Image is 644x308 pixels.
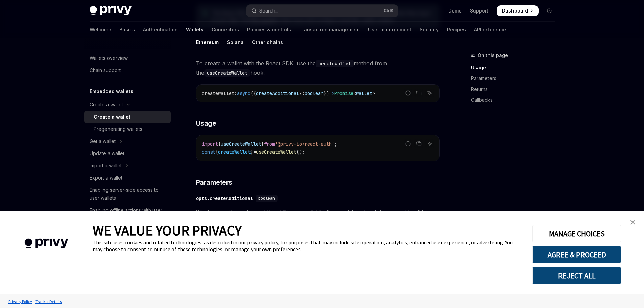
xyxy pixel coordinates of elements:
span: }) [324,90,329,96]
button: MANAGE CHOICES [532,225,621,242]
span: = [253,149,256,155]
span: To create a wallet with the React SDK, use the method from the hook: [196,58,440,77]
div: Export a wallet [90,174,122,182]
a: Security [420,22,439,38]
div: Ethereum [196,34,219,50]
span: createAdditional [256,90,299,96]
span: useCreateWallet [256,149,296,155]
a: Create a wallet [84,111,171,123]
span: ({ [251,90,256,96]
a: Update a wallet [84,147,171,160]
span: : [234,90,237,96]
div: Wallets overview [90,54,128,62]
span: Ctrl K [384,8,394,14]
a: Parameters [471,73,560,84]
a: Transaction management [299,22,360,38]
span: (); [296,149,305,155]
span: ; [334,141,337,147]
a: Connectors [212,22,239,38]
a: Privacy Policy [7,295,34,307]
span: Promise [334,90,353,96]
div: Chain support [90,66,121,74]
a: Export a wallet [84,172,171,184]
span: Wallet [356,90,372,96]
span: boolean [305,90,324,96]
a: close banner [626,216,640,229]
a: Returns [471,84,560,95]
a: Authentication [143,22,178,38]
span: from [264,141,275,147]
span: => [329,90,334,96]
a: Tracker Details [34,295,63,307]
div: Pregenerating wallets [94,125,142,133]
div: Update a wallet [90,149,124,158]
span: ?: [299,90,305,96]
div: This site uses cookies and related technologies, as described in our privacy policy, for purposes... [93,239,522,253]
span: } [251,149,253,155]
button: Ask AI [425,139,434,148]
a: Policies & controls [247,22,291,38]
a: Basics [119,22,135,38]
span: Dashboard [502,7,528,14]
span: < [353,90,356,96]
span: { [218,141,221,147]
a: Dashboard [497,5,539,16]
span: } [261,141,264,147]
a: Welcome [90,22,111,38]
a: Wallets overview [84,52,171,64]
img: company logo [10,229,82,258]
code: useCreateWallet [204,69,250,77]
div: Solana [227,34,244,50]
a: Support [470,7,488,14]
a: Chain support [84,64,171,76]
span: { [215,149,218,155]
div: Import a wallet [90,162,122,170]
img: dark logo [90,6,132,16]
a: Demo [448,7,462,14]
button: Copy the contents from the code block [414,89,423,97]
div: Create a wallet [94,113,130,121]
a: Enabling server-side access to user wallets [84,184,171,204]
span: On this page [478,51,508,60]
span: import [202,141,218,147]
span: boolean [258,196,275,201]
div: Create a wallet [90,101,123,109]
a: Recipes [447,22,466,38]
div: Other chains [252,34,283,50]
span: > [372,90,375,96]
button: REJECT ALL [532,267,621,284]
button: Report incorrect code [404,89,412,97]
span: Usage [196,119,216,128]
button: AGREE & PROCEED [532,246,621,263]
span: useCreateWallet [221,141,261,147]
a: API reference [474,22,506,38]
span: createWallet [218,149,251,155]
button: Report incorrect code [404,139,412,148]
a: Enabling offline actions with user wallets [84,204,171,224]
div: Get a wallet [90,137,116,145]
button: Toggle dark mode [544,5,555,16]
div: opts.createAdditional [196,195,253,202]
span: const [202,149,215,155]
span: Parameters [196,177,232,187]
img: close banner [630,220,635,225]
span: async [237,90,251,96]
a: Wallets [186,22,204,38]
div: Enabling offline actions with user wallets [90,206,167,222]
button: Toggle Get a wallet section [84,135,171,147]
div: Enabling server-side access to user wallets [90,186,167,202]
span: Whether or not to create an additional Ethereum wallet for the user if they already have an exist... [196,208,440,224]
span: WE VALUE YOUR PRIVACY [93,221,242,239]
button: Toggle Create a wallet section [84,99,171,111]
span: '@privy-io/react-auth' [275,141,334,147]
div: Search... [259,7,278,15]
code: createWallet [316,60,354,67]
button: Open search [246,5,398,17]
a: Callbacks [471,95,560,105]
span: createWallet [202,90,234,96]
a: User management [368,22,411,38]
a: Pregenerating wallets [84,123,171,135]
button: Copy the contents from the code block [414,139,423,148]
button: Toggle Import a wallet section [84,160,171,172]
button: Ask AI [425,89,434,97]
